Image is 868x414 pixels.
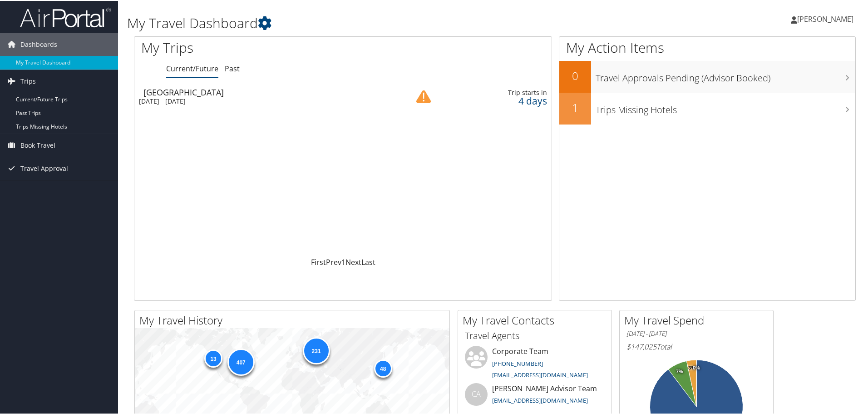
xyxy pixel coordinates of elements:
li: Corporate Team [460,345,609,382]
h3: Trips Missing Hotels [596,98,855,115]
a: [PERSON_NAME] [791,5,863,32]
a: Prev [326,256,341,266]
h6: [DATE] - [DATE] [626,329,766,337]
span: Dashboards [20,32,57,55]
div: 407 [227,348,254,375]
span: Book Travel [20,133,55,156]
div: [GEOGRAPHIC_DATA] [143,87,389,95]
h6: Total [626,341,766,351]
tspan: 3% [688,364,695,370]
h3: Travel Agents [465,329,605,341]
a: 1 [341,256,345,266]
h1: My Trips [141,37,371,56]
span: [PERSON_NAME] [797,13,853,23]
div: Trip starts in [457,88,547,96]
a: [EMAIL_ADDRESS][DOMAIN_NAME] [492,395,588,404]
h2: 1 [559,99,591,115]
span: Travel Approval [20,156,68,179]
span: $147,025 [626,341,656,351]
a: 0Travel Approvals Pending (Advisor Booked) [559,60,855,92]
h1: My Travel Dashboard [127,13,617,32]
h2: My Travel History [139,312,449,327]
a: First [311,256,326,266]
a: [PHONE_NUMBER] [492,359,543,367]
li: [PERSON_NAME] Advisor Team [460,382,609,412]
img: airportal-logo.png [20,6,111,27]
tspan: 0% [693,364,700,370]
h2: My Travel Spend [624,312,773,327]
span: Trips [20,69,36,92]
a: Next [345,256,361,266]
h2: 0 [559,67,591,83]
a: [EMAIL_ADDRESS][DOMAIN_NAME] [492,370,588,378]
div: 4 days [457,96,547,104]
a: Last [361,256,375,266]
div: 13 [204,349,222,367]
a: Current/Future [166,63,218,73]
div: [DATE] - [DATE] [139,96,385,105]
h1: My Action Items [559,37,855,56]
img: alert-flat-solid-caution.png [416,89,431,103]
tspan: 7% [676,368,683,374]
a: Past [225,63,240,73]
div: 231 [302,336,330,364]
div: CA [465,382,488,405]
h2: My Travel Contacts [463,312,612,327]
div: 48 [374,359,392,377]
a: 1Trips Missing Hotels [559,92,855,124]
h3: Travel Approvals Pending (Advisor Booked) [596,66,855,84]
